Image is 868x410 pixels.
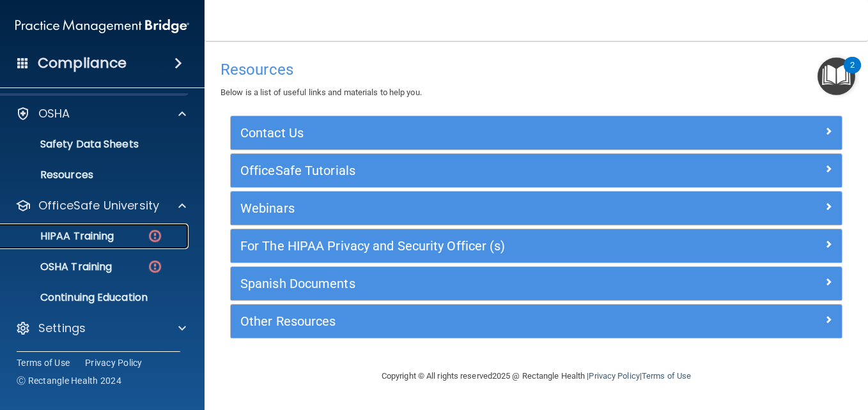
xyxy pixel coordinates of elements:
a: Spanish Documents [240,273,832,294]
a: Privacy Policy [589,371,639,381]
a: OSHA [15,106,186,121]
a: Settings [15,321,186,336]
img: PMB logo [15,13,189,39]
h5: Contact Us [240,126,679,140]
a: For The HIPAA Privacy and Security Officer (s) [240,236,832,256]
a: Webinars [240,198,832,218]
p: OSHA Training [8,261,112,273]
span: Ⓒ Rectangle Health 2024 [17,374,121,387]
div: 2 [850,65,855,82]
h4: Resources [221,61,852,78]
a: OfficeSafe Tutorials [240,160,832,181]
img: danger-circle.6113f641.png [147,259,163,275]
h5: For The HIPAA Privacy and Security Officer (s) [240,239,679,253]
p: HIPAA Training [8,230,114,243]
h5: OfficeSafe Tutorials [240,163,679,178]
button: Open Resource Center, 2 new notifications [818,57,855,95]
a: Contact Us [240,123,832,143]
h5: Spanish Documents [240,277,679,291]
img: danger-circle.6113f641.png [147,228,163,244]
span: Below is a list of useful links and materials to help you. [221,87,422,97]
a: OfficeSafe University [15,198,186,213]
iframe: Drift Widget Chat Controller [647,319,853,370]
a: Terms of Use [642,371,691,381]
a: Privacy Policy [85,356,143,369]
h5: Other Resources [240,314,679,328]
p: Resources [8,169,183,181]
h4: Compliance [38,54,127,72]
p: OfficeSafe University [38,198,159,213]
h5: Webinars [240,201,679,215]
p: Continuing Education [8,291,183,304]
a: Terms of Use [17,356,70,369]
p: Settings [38,321,86,336]
a: Other Resources [240,311,832,331]
p: Safety Data Sheets [8,138,183,151]
p: OSHA [38,106,70,121]
div: Copyright © All rights reserved 2025 @ Rectangle Health | | [303,356,770,397]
